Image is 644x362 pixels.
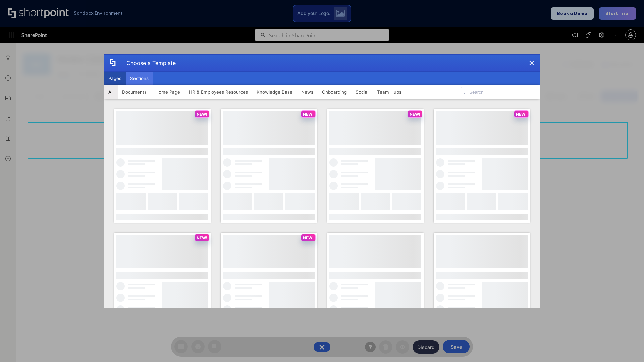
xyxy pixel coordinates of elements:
[126,72,153,85] button: Sections
[197,112,207,117] p: NEW!
[104,85,118,99] button: All
[523,284,644,362] iframe: Chat Widget
[104,54,540,308] div: template selector
[303,112,314,117] p: NEW!
[104,72,126,85] button: Pages
[318,85,351,99] button: Onboarding
[121,55,176,71] div: Choose a Template
[252,85,297,99] button: Knowledge Base
[303,235,314,240] p: NEW!
[410,112,420,117] p: NEW!
[351,85,373,99] button: Social
[516,112,527,117] p: NEW!
[118,85,151,99] button: Documents
[297,85,318,99] button: News
[373,85,406,99] button: Team Hubs
[184,85,252,99] button: HR & Employees Resources
[461,87,537,97] input: Search
[197,235,207,240] p: NEW!
[151,85,184,99] button: Home Page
